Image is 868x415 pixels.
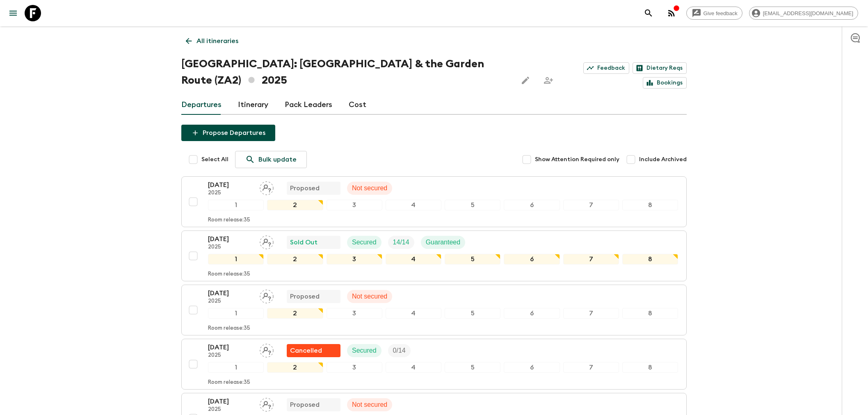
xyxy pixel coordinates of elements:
button: [DATE]2025Assign pack leaderSold OutSecuredTrip FillGuaranteed12345678Room release:35 [181,230,687,281]
div: 2 [267,308,323,319]
span: Give feedback [699,10,742,16]
button: search adventures [640,5,657,21]
a: All itineraries [181,33,243,49]
div: Flash Pack cancellation [287,344,340,357]
p: Not secured [352,292,387,301]
div: 7 [563,308,619,319]
button: Edit this itinerary [517,72,534,89]
div: Trip Fill [388,236,414,249]
p: Secured [352,237,377,247]
span: Assign pack leader [260,346,274,353]
div: 4 [386,308,441,319]
div: 8 [622,254,678,265]
div: 1 [208,200,264,210]
p: Not secured [352,183,387,193]
span: Select All [201,155,228,164]
a: Itinerary [238,95,268,115]
div: Secured [347,236,381,249]
p: Room release: 35 [208,271,250,278]
button: [DATE]2025Assign pack leaderProposedNot secured12345678Room release:35 [181,176,687,227]
p: Proposed [290,292,320,301]
span: Include Archived [639,155,687,164]
span: Share this itinerary [540,72,557,89]
div: 1 [208,362,264,373]
span: Assign pack leader [260,400,274,407]
p: [DATE] [208,288,253,298]
p: Room release: 35 [208,217,250,223]
div: 2 [267,200,323,210]
p: [DATE] [208,180,253,190]
div: 2 [267,254,323,265]
div: Trip Fill [388,344,411,357]
div: 4 [386,200,441,210]
div: 5 [445,254,500,265]
a: Bulk update [235,151,307,168]
div: 6 [504,254,560,265]
p: Proposed [290,400,320,410]
p: Proposed [290,183,320,193]
div: 5 [445,308,500,319]
a: Feedback [583,62,629,74]
a: Pack Leaders [285,95,332,115]
a: Bookings [643,77,687,89]
div: 7 [563,254,619,265]
button: Propose Departures [181,125,275,141]
p: Guaranteed [426,237,461,247]
a: Give feedback [686,7,742,20]
button: menu [5,5,21,21]
span: Show Attention Required only [535,155,619,164]
div: 2 [267,362,323,373]
a: Cost [349,95,366,115]
div: 8 [622,200,678,210]
p: Room release: 35 [208,325,250,332]
p: 2025 [208,298,253,305]
p: Not secured [352,400,387,410]
p: Secured [352,346,377,356]
p: Room release: 35 [208,379,250,386]
p: All itineraries [196,36,238,46]
p: [DATE] [208,234,253,244]
div: Not secured [347,290,392,303]
p: Cancelled [290,346,322,356]
div: 5 [445,362,500,373]
span: Assign pack leader [260,238,274,244]
div: 1 [208,308,264,319]
button: [DATE]2025Assign pack leaderFlash Pack cancellationSecuredTrip Fill12345678Room release:35 [181,339,687,390]
h1: [GEOGRAPHIC_DATA]: [GEOGRAPHIC_DATA] & the Garden Route (ZA2) 2025 [181,56,511,89]
div: 6 [504,200,560,210]
p: 0 / 14 [393,346,406,356]
span: Assign pack leader [260,184,274,190]
div: 3 [327,254,382,265]
div: Not secured [347,398,392,411]
div: 6 [504,362,560,373]
div: 7 [563,200,619,210]
p: Sold Out [290,237,318,247]
div: [EMAIL_ADDRESS][DOMAIN_NAME] [749,7,858,20]
span: [EMAIL_ADDRESS][DOMAIN_NAME] [758,10,858,16]
div: 4 [386,362,441,373]
div: 3 [327,200,382,210]
span: Assign pack leader [260,292,274,299]
p: [DATE] [208,342,253,352]
a: Departures [181,95,222,115]
div: 8 [622,362,678,373]
p: 2025 [208,190,253,196]
p: 14 / 14 [393,237,409,247]
div: 3 [327,362,382,373]
div: 1 [208,254,264,265]
p: 2025 [208,406,253,413]
button: [DATE]2025Assign pack leaderProposedNot secured12345678Room release:35 [181,285,687,335]
p: Bulk update [258,155,297,164]
div: 6 [504,308,560,319]
div: Secured [347,344,381,357]
a: Dietary Reqs [633,62,687,74]
p: 2025 [208,352,253,359]
div: Not secured [347,182,392,195]
div: 3 [327,308,382,319]
p: [DATE] [208,397,253,406]
div: 8 [622,308,678,319]
div: 7 [563,362,619,373]
div: 5 [445,200,500,210]
p: 2025 [208,244,253,251]
div: 4 [386,254,441,265]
